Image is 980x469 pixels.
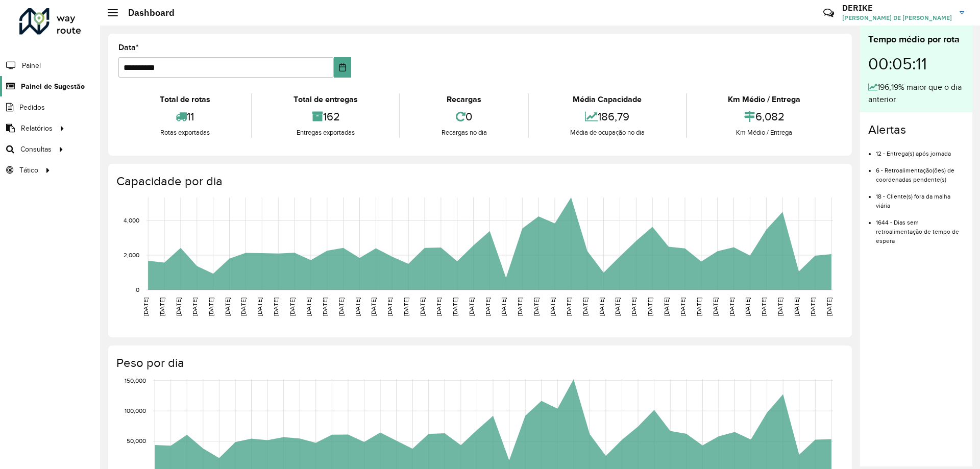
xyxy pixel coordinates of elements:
span: Relatórios [21,123,53,134]
text: [DATE] [582,298,589,316]
h2: Dashboard [118,7,175,18]
text: [DATE] [500,298,507,316]
text: [DATE] [338,298,345,316]
div: Km Médio / Entrega [690,128,839,138]
text: [DATE] [647,298,653,316]
div: 00:05:11 [868,46,964,81]
li: 18 - Cliente(s) fora da malha viária [876,184,964,210]
a: Contato Rápido [818,2,840,24]
div: Total de entregas [255,93,396,106]
div: 0 [403,106,525,128]
text: [DATE] [191,298,198,316]
text: [DATE] [793,298,800,316]
text: [DATE] [403,298,409,316]
button: Choose Date [334,57,352,78]
text: [DATE] [517,298,523,316]
text: [DATE] [663,298,670,316]
text: [DATE] [777,298,783,316]
div: Recargas [403,93,525,106]
text: [DATE] [679,298,686,316]
li: 12 - Entrega(s) após jornada [876,141,964,158]
text: [DATE] [273,298,279,316]
text: [DATE] [614,298,621,316]
div: 186,79 [531,106,683,128]
text: [DATE] [728,298,735,316]
div: Média de ocupação no dia [531,128,683,138]
span: [PERSON_NAME] DE [PERSON_NAME] [842,13,952,22]
text: [DATE] [142,298,149,316]
div: Km Médio / Entrega [690,93,839,106]
div: Entregas exportadas [255,128,396,138]
text: [DATE] [224,298,231,316]
span: Painel de Sugestão [21,81,85,92]
div: Rotas exportadas [121,128,249,138]
text: [DATE] [435,298,442,316]
h4: Peso por dia [116,356,842,371]
li: 6 - Retroalimentação(ões) de coordenadas pendente(s) [876,158,964,184]
text: [DATE] [354,298,361,316]
text: [DATE] [484,298,491,316]
text: [DATE] [175,298,182,316]
text: [DATE] [159,298,165,316]
text: [DATE] [696,298,702,316]
div: 11 [121,106,249,128]
h4: Alertas [868,122,964,137]
span: Pedidos [19,102,45,113]
text: [DATE] [810,298,816,316]
text: 4,000 [124,217,139,224]
text: [DATE] [744,298,751,316]
div: Recargas no dia [403,128,525,138]
span: Consultas [20,144,52,155]
text: [DATE] [256,298,263,316]
text: [DATE] [386,298,393,316]
text: [DATE] [322,298,328,316]
text: [DATE] [533,298,540,316]
text: [DATE] [452,298,458,316]
text: 150,000 [125,377,146,384]
text: [DATE] [598,298,605,316]
text: [DATE] [630,298,637,316]
text: [DATE] [549,298,556,316]
div: Total de rotas [121,93,249,106]
text: 100,000 [125,407,146,414]
text: 2,000 [124,252,139,258]
div: 196,19% maior que o dia anterior [868,81,964,106]
text: 0 [136,286,139,293]
text: [DATE] [712,298,719,316]
text: [DATE] [566,298,572,316]
h4: Capacidade por dia [116,174,842,189]
h3: DERIKE [842,3,952,13]
span: Painel [22,60,41,71]
text: [DATE] [419,298,426,316]
text: [DATE] [240,298,247,316]
text: [DATE] [761,298,767,316]
text: [DATE] [370,298,377,316]
span: Tático [19,165,38,176]
label: Data [118,41,139,54]
div: 162 [255,106,396,128]
div: Tempo médio por rota [868,33,964,46]
div: 6,082 [690,106,839,128]
text: [DATE] [468,298,475,316]
div: Média Capacidade [531,93,683,106]
text: [DATE] [208,298,214,316]
text: [DATE] [289,298,296,316]
text: [DATE] [826,298,832,316]
text: 50,000 [127,438,146,445]
text: [DATE] [305,298,312,316]
li: 1644 - Dias sem retroalimentação de tempo de espera [876,210,964,245]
